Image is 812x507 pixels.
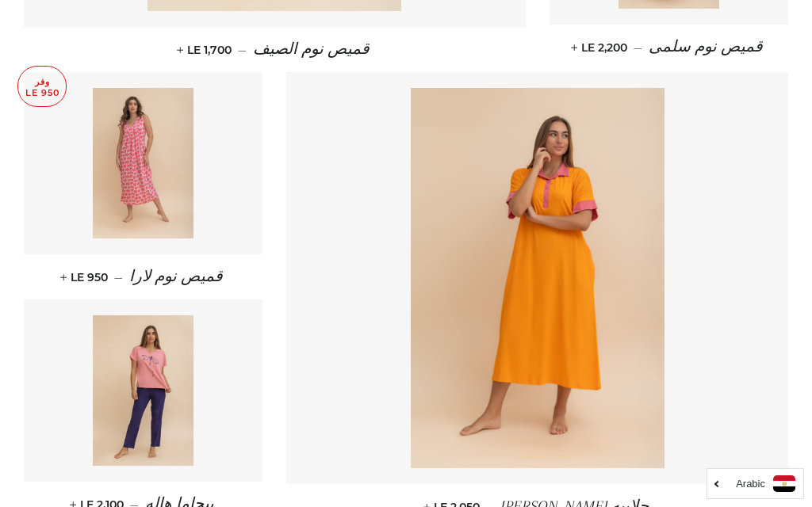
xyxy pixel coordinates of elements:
[550,25,788,70] a: قميص نوم سلمى — LE 2,200
[238,43,247,57] span: —
[649,38,763,55] span: قميص نوم سلمى
[253,40,370,58] span: قميص نوم الصيف
[574,40,627,55] span: LE 2,200
[736,478,765,489] i: Arabic
[129,268,223,285] span: قميص نوم لارا
[715,475,795,492] a: Arabic
[18,67,66,107] p: وفر LE 950
[180,43,232,57] span: LE 1,700
[634,40,642,55] span: —
[24,27,526,72] a: قميص نوم الصيف — LE 1,700
[63,270,108,284] span: LE 950
[114,270,123,284] span: —
[24,254,262,299] a: قميص نوم لارا — LE 950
